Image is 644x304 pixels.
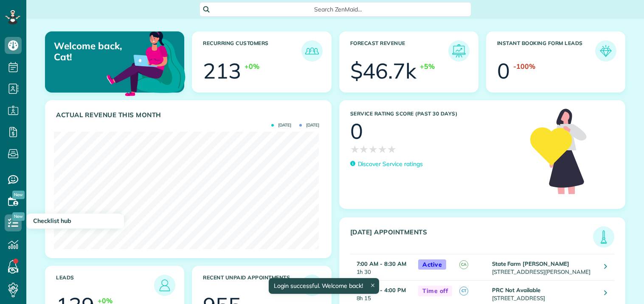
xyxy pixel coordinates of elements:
h3: Recurring Customers [203,40,301,62]
img: icon_leads-1bed01f49abd5b7fead27621c3d59655bb73ed531f8eeb49469d10e621d6b896.png [156,277,173,294]
span: ★ [359,142,368,157]
h3: Instant Booking Form Leads [497,40,595,62]
img: icon_forecast_revenue-8c13a41c7ed35a8dcfafea3cbb826a0462acb37728057bba2d056411b612bbbe.png [450,42,467,59]
h3: Actual Revenue this month [56,111,323,119]
div: +5% [420,62,435,71]
img: icon_form_leads-04211a6a04a5b2264e4ee56bc0799ec3eb69b7e499cbb523a139df1d13a81ae0.png [597,42,614,59]
div: 0 [350,121,363,142]
div: $46.7k [350,60,417,82]
span: [DATE] [271,123,291,127]
div: -100% [513,62,535,71]
span: ★ [387,142,397,157]
span: Time off [418,286,452,296]
span: ★ [378,142,387,157]
span: ★ [368,142,378,157]
span: [DATE] [299,123,319,127]
p: Discover Service ratings [358,160,423,169]
img: dashboard_welcome-42a62b7d889689a78055ac9021e634bf52bae3f8056760290aed330b23ab8690.png [105,22,187,104]
strong: State Farm [PERSON_NAME] [492,260,569,267]
span: New [12,212,25,221]
img: icon_unpaid_appointments-47b8ce3997adf2238b356f14209ab4cced10bd1f174958f3ca8f1d0dd7fffeee.png [304,277,321,294]
img: icon_todays_appointments-901f7ab196bb0bea1936b74009e4eb5ffbc2d2711fa7634e0d609ed5ef32b18b.png [595,228,612,245]
div: +0% [245,62,259,71]
p: Welcome back, Cat! [54,40,139,63]
h3: Leads [56,275,154,296]
img: icon_recurring_customers-cf858462ba22bcd05b5a5880d41d6543d210077de5bb9ebc9590e49fd87d84ed.png [304,42,321,59]
div: 213 [203,60,241,82]
span: Active [418,259,446,270]
div: 0 [497,60,510,82]
strong: PRC Not Available [492,287,540,293]
div: Login successful. Welcome back! [269,278,379,294]
h3: [DATE] Appointments [350,228,593,248]
td: [STREET_ADDRESS][PERSON_NAME] [490,254,598,280]
span: New [12,191,25,199]
h3: Service Rating score (past 30 days) [350,111,522,117]
strong: 7:00 AM - 8:30 AM [357,260,406,267]
span: ★ [350,142,360,157]
h3: Forecast Revenue [350,40,448,62]
h3: Recent unpaid appointments [203,275,301,296]
td: 1h 30 [350,254,414,280]
strong: 7:45 AM - 4:00 PM [357,287,406,293]
a: Discover Service ratings [350,160,423,169]
span: CA [459,260,468,269]
span: Checklist hub [33,217,71,225]
span: CT [459,287,468,296]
